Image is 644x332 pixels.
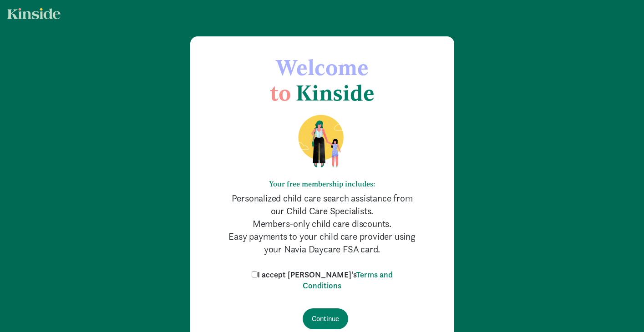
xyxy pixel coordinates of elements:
[252,272,258,277] input: I accept [PERSON_NAME]'sTerms and Conditions
[270,80,291,106] span: to
[303,308,348,329] input: Continue
[227,180,418,188] h6: Your free membership includes:
[7,8,61,19] img: light.svg
[276,54,369,80] span: Welcome
[296,80,375,106] span: Kinside
[303,269,393,291] a: Terms and Conditions
[227,230,418,256] p: Easy payments to your child care provider using your Navia Daycare FSA card.
[227,192,418,217] p: Personalized child care search assistance from our Child Care Specialists.
[249,269,395,291] label: I accept [PERSON_NAME]'s
[227,217,418,230] p: Members-only child care discounts.
[287,114,357,169] img: illustration-mom-daughter.png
